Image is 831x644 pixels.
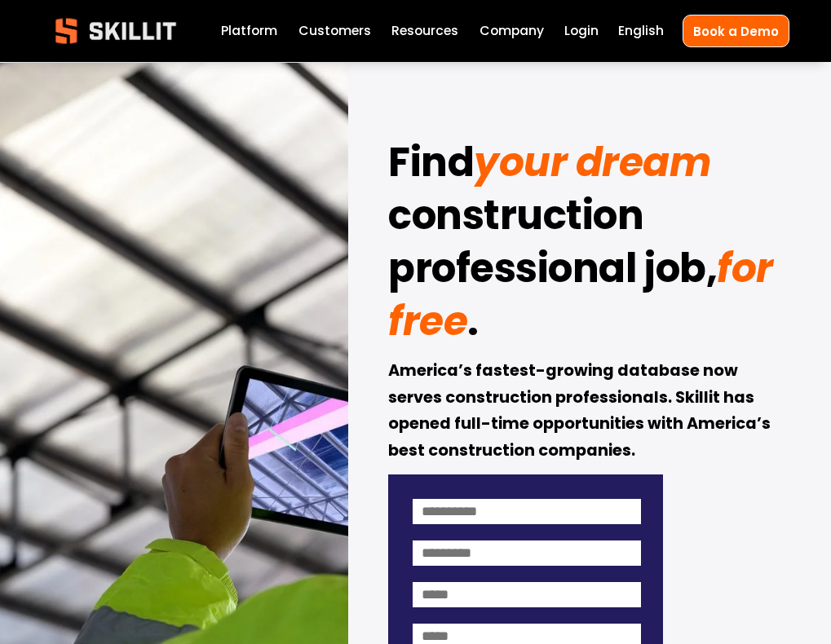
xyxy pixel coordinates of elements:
strong: construction professional job, [388,185,717,307]
a: Login [564,20,599,42]
a: Company [480,20,544,42]
em: for free [388,240,781,349]
img: Skillit [42,7,190,55]
strong: Find [388,132,474,201]
em: your dream [474,135,711,190]
strong: . [467,291,479,359]
div: language picker [618,20,664,42]
a: Platform [221,20,277,42]
a: Book a Demo [683,15,789,46]
span: Resources [391,21,458,41]
strong: America’s fastest-growing database now serves construction professionals. Skillit has opened full... [388,359,774,466]
a: folder dropdown [391,20,458,42]
a: Customers [298,20,371,42]
span: English [618,21,664,41]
